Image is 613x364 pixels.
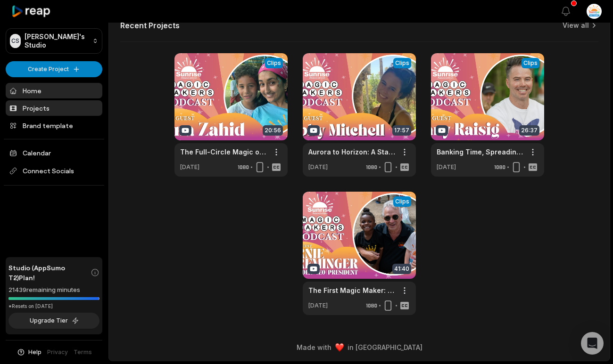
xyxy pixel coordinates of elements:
[17,348,41,356] button: Help
[74,348,92,356] a: Terms
[563,21,589,30] a: View all
[6,83,102,98] a: Home
[6,162,102,179] span: Connect Socials
[437,147,523,157] a: Banking Time, Spreading Joy: [PERSON_NAME] Sunrise Story - Sunrise Magic Makers Podcast Ep 2
[581,332,604,355] div: Open Intercom Messenger
[8,313,99,329] button: Upgrade Tier
[47,348,68,356] a: Privacy
[308,147,395,157] a: Aurora to Horizon: A Staff Member’s Impactful Return to Camp
[8,285,99,295] div: 21439 remaining minutes
[335,343,344,352] img: heart emoji
[8,303,99,310] div: *Resets on [DATE]
[180,147,267,157] a: The Full-Circle Magic of Sunrise: [PERSON_NAME]’s Story of Joy and Purpose
[8,263,91,283] span: Studio (AppSumo T2) Plan!
[120,21,180,30] h2: Recent Projects
[6,100,102,116] a: Projects
[25,32,89,49] p: [PERSON_NAME]'s Studio
[28,348,41,356] span: Help
[6,145,102,161] a: Calendar
[117,342,601,352] div: Made with in [GEOGRAPHIC_DATA]
[308,285,395,295] a: The First Magic Maker: [PERSON_NAME] on Founding Sunrise
[10,34,21,48] div: CS
[6,118,102,133] a: Brand template
[6,61,102,77] button: Create Project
